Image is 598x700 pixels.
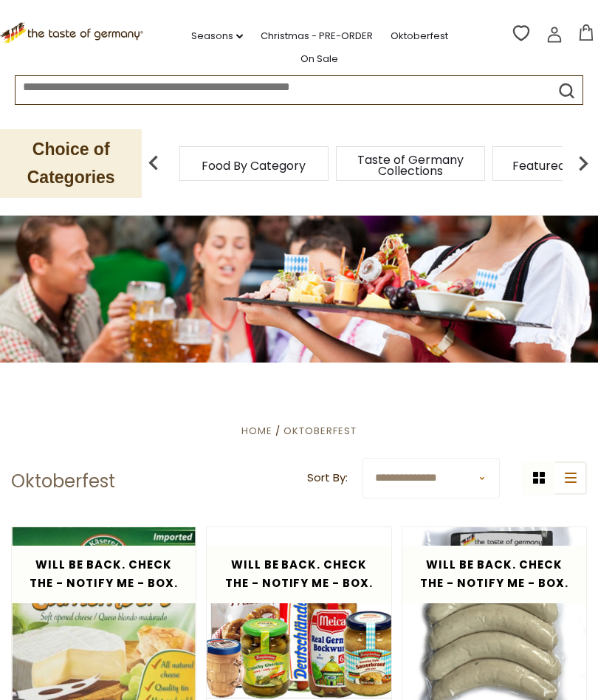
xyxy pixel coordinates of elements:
[202,160,306,171] a: Food By Category
[307,469,348,487] label: Sort By:
[191,28,243,44] a: Seasons
[139,148,168,178] img: previous arrow
[300,51,338,67] a: On Sale
[351,154,470,176] a: Taste of Germany Collections
[391,28,448,44] a: Oktoberfest
[241,424,272,438] a: Home
[261,28,373,44] a: Christmas - PRE-ORDER
[283,424,357,438] a: Oktoberfest
[11,470,115,493] h1: Oktoberfest
[568,148,598,178] img: next arrow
